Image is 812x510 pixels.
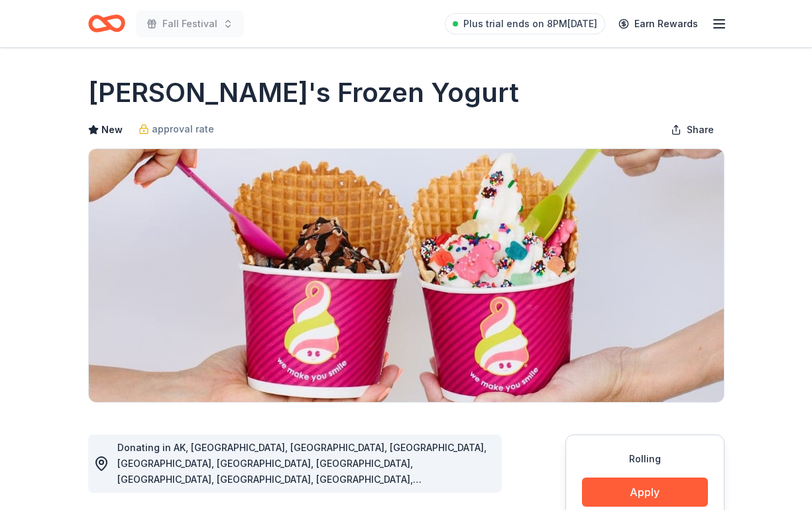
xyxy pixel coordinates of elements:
span: approval rate [152,121,214,137]
button: Share [660,117,725,143]
a: approval rate [139,121,214,137]
span: Fall Festival [162,16,217,32]
a: Earn Rewards [610,12,706,36]
a: Home [88,8,125,39]
span: Plus trial ends on 8PM[DATE] [463,16,597,32]
a: Plus trial ends on 8PM[DATE] [445,13,605,34]
span: Share [687,122,714,138]
div: Rolling [582,451,708,467]
button: Apply [582,478,708,507]
img: Image for Menchie's Frozen Yogurt [89,149,724,402]
span: New [101,122,123,138]
h1: [PERSON_NAME]'s Frozen Yogurt [88,74,519,111]
button: Fall Festival [136,11,244,37]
